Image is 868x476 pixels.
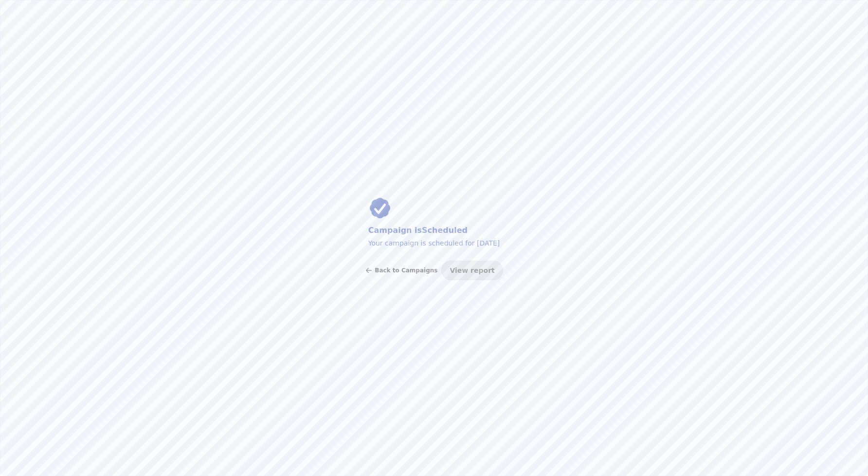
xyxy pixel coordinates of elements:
span: View report [450,267,494,274]
h2: Campaign is Scheduled [368,224,500,237]
button: View report [441,261,503,280]
span: Back to Campaigns [375,267,437,273]
p: Your campaign is scheduled for [DATE] [368,237,500,249]
button: Back to Campaigns [365,261,437,280]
